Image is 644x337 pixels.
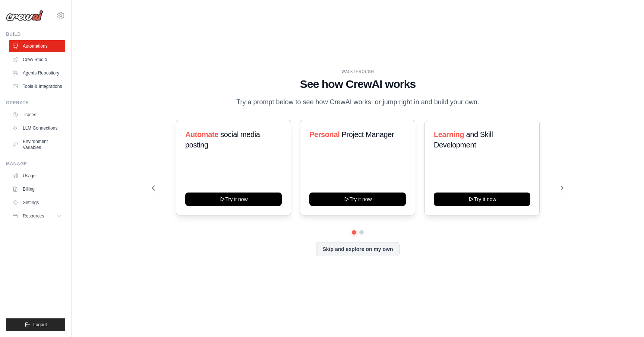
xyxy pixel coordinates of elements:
a: Agents Repository [9,67,65,79]
span: Personal [309,130,340,139]
div: Widget de chat [607,301,644,337]
span: and Skill Development [434,130,493,149]
span: social media posting [185,130,260,149]
iframe: Chat Widget [607,301,644,337]
a: Billing [9,183,65,195]
a: Automations [9,40,65,52]
span: Project Manager [342,130,394,139]
span: Automate [185,130,218,139]
a: Crew Studio [9,54,65,66]
button: Try it now [185,193,282,206]
button: Resources [9,210,65,222]
a: Settings [9,197,65,209]
button: Try it now [309,193,406,206]
div: Manage [6,161,65,167]
span: Learning [434,130,464,139]
img: Logo [6,10,43,21]
span: Resources [23,213,44,219]
a: Environment Variables [9,136,65,153]
p: Try a prompt below to see how CrewAI works, or jump right in and build your own. [233,97,483,108]
span: Logout [33,322,47,328]
div: Operate [6,100,65,106]
div: Build [6,31,65,37]
a: LLM Connections [9,122,65,134]
a: Tools & Integrations [9,80,65,92]
a: Usage [9,170,65,182]
div: WALKTHROUGH [152,69,563,74]
a: Traces [9,109,65,121]
button: Skip and explore on my own [316,242,399,256]
button: Logout [6,318,65,331]
button: Try it now [434,193,530,206]
h1: See how CrewAI works [152,77,563,91]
